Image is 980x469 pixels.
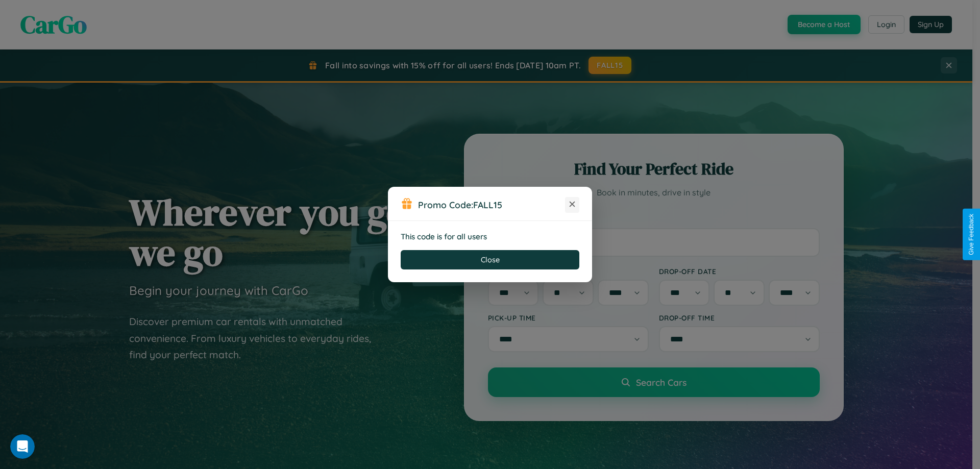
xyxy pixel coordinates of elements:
h3: Promo Code: [418,199,565,210]
div: Give Feedback [968,214,975,255]
strong: This code is for all users [401,232,487,241]
iframe: Intercom live chat [10,434,35,459]
b: FALL15 [473,199,502,210]
button: Close [401,250,579,269]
